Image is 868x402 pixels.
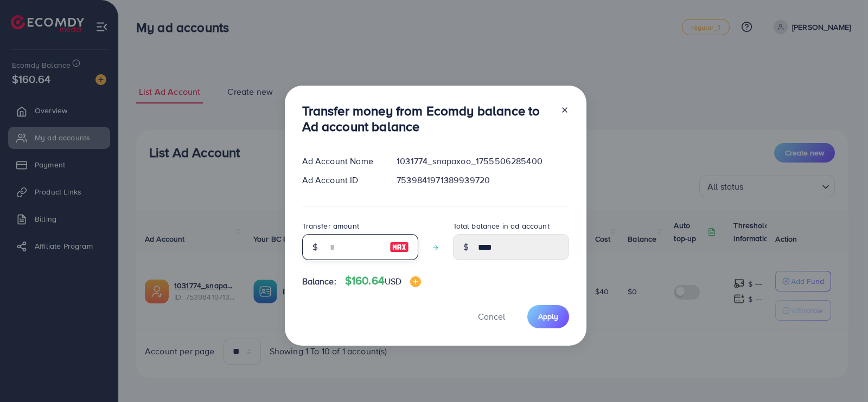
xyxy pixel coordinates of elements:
img: image [410,276,421,287]
span: Cancel [478,310,505,322]
button: Apply [527,305,569,328]
label: Total balance in ad account [453,221,550,231]
h4: $160.64 [345,274,422,288]
div: Ad Account ID [293,174,388,186]
span: USD [385,275,401,287]
span: Balance: [302,275,336,288]
button: Cancel [464,305,519,328]
div: 7539841971389939720 [388,174,577,186]
h3: Transfer money from Ecomdy balance to Ad account balance [302,103,552,134]
div: Ad Account Name [293,155,388,167]
img: image [390,241,409,254]
div: 1031774_snapaxoo_1755506285400 [388,155,577,167]
span: Apply [538,311,558,322]
iframe: Chat [822,353,860,394]
label: Transfer amount [302,221,359,231]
